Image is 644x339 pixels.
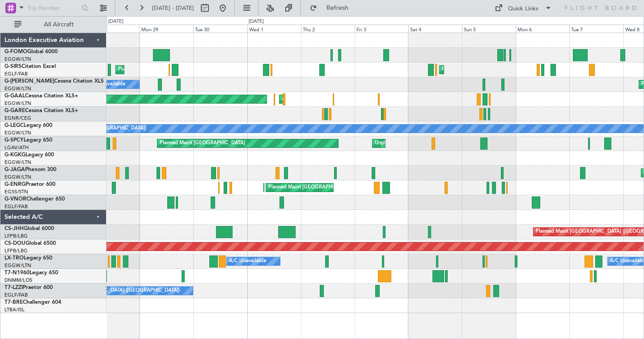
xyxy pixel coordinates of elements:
[4,182,55,187] a: G-ENRGPraetor 600
[193,25,247,33] div: Tue 30
[4,138,52,143] a: G-SPCYLegacy 650
[442,63,583,76] div: Planned Maint [GEOGRAPHIC_DATA] ([GEOGRAPHIC_DATA])
[375,137,466,150] div: Unplanned Maint [GEOGRAPHIC_DATA]
[282,92,334,106] div: AOG Maint Dusseldorf
[4,108,25,113] span: G-GARE
[319,5,356,11] span: Refresh
[4,197,65,202] a: G-VNORChallenger 650
[4,93,78,99] a: G-GAALCessna Citation XLS+
[4,300,23,305] span: T7-BRE
[4,233,28,239] a: LFPB/LBG
[4,144,29,151] a: LGAV/ATH
[86,25,140,33] div: Sun 28
[4,285,53,290] a: T7-LZZIPraetor 600
[247,25,301,33] div: Wed 1
[4,138,24,143] span: G-SPCY
[462,25,516,33] div: Sun 5
[4,130,31,136] a: EGGW/LTN
[4,241,25,246] span: CS-DOU
[4,79,54,84] span: G-[PERSON_NAME]
[27,1,79,15] input: Trip Number
[4,285,23,290] span: T7-LZZI
[4,262,31,269] a: EGGW/LTN
[4,203,28,210] a: EGLF/FAB
[4,100,31,107] a: EGGW/LTN
[4,152,54,158] a: G-KGKGLegacy 600
[4,49,58,54] a: G-FOMOGlobal 6000
[23,21,94,28] span: All Aircraft
[4,226,54,231] a: CS-JHHGlobal 6000
[4,247,28,254] a: LFPB/LBG
[569,25,623,33] div: Tue 7
[4,255,52,261] a: LX-TROLegacy 650
[118,63,259,76] div: Planned Maint [GEOGRAPHIC_DATA] ([GEOGRAPHIC_DATA])
[4,167,25,172] span: G-JAGA
[4,300,61,305] a: T7-BREChallenger 604
[140,25,193,33] div: Mon 29
[4,152,25,158] span: G-KGKG
[88,78,125,91] div: A/C Unavailable
[4,188,28,195] a: EGSS/STN
[508,4,538,13] div: Quick Links
[4,167,56,172] a: G-JAGAPhenom 300
[10,17,97,32] button: All Aircraft
[4,226,24,231] span: CS-JHH
[4,159,31,166] a: EGGW/LTN
[4,108,78,113] a: G-GARECessna Citation XLS+
[249,18,264,25] div: [DATE]
[4,292,28,298] a: EGLF/FAB
[4,49,27,54] span: G-FOMO
[305,1,359,15] button: Refresh
[4,306,25,313] a: LTBA/ISL
[408,25,462,33] div: Sat 4
[355,25,408,33] div: Fri 3
[4,93,25,99] span: G-GAAL
[4,182,25,187] span: G-ENRG
[4,270,30,276] span: T7-N1960
[516,25,569,33] div: Mon 6
[4,56,31,63] a: EGGW/LTN
[4,123,52,128] a: G-LEGCLegacy 600
[108,18,123,25] div: [DATE]
[160,137,245,150] div: Planned Maint [GEOGRAPHIC_DATA]
[152,4,194,12] span: [DATE] - [DATE]
[4,79,104,84] a: G-[PERSON_NAME]Cessna Citation XLS
[4,255,24,261] span: LX-TRO
[34,284,180,297] div: A/C Unavailable [GEOGRAPHIC_DATA] ([GEOGRAPHIC_DATA])
[268,181,409,194] div: Planned Maint [GEOGRAPHIC_DATA] ([GEOGRAPHIC_DATA])
[4,64,21,69] span: G-SIRS
[4,71,28,77] a: EGLF/FAB
[4,64,56,69] a: G-SIRSCitation Excel
[229,255,266,268] div: A/C Unavailable
[4,270,58,276] a: T7-N1960Legacy 650
[4,115,31,121] a: EGNR/CEG
[4,277,32,284] a: DNMM/LOS
[301,25,355,33] div: Thu 2
[490,1,556,15] button: Quick Links
[4,197,26,202] span: G-VNOR
[4,174,31,180] a: EGGW/LTN
[4,85,31,92] a: EGGW/LTN
[4,241,56,246] a: CS-DOUGlobal 6500
[4,123,24,128] span: G-LEGC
